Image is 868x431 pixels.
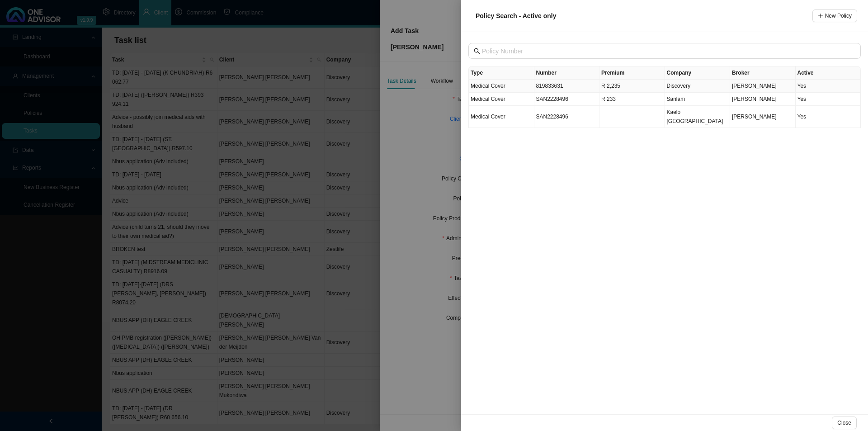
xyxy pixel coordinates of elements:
span: Kaelo [GEOGRAPHIC_DATA] [667,109,723,124]
span: New Policy [825,11,852,20]
th: Type [469,66,534,80]
span: Close [837,418,851,427]
input: Policy Number [482,46,849,56]
button: Close [832,417,857,429]
span: [PERSON_NAME] [732,96,777,102]
span: Medical Cover [471,83,505,89]
span: [PERSON_NAME] [732,83,777,89]
th: Broker [730,66,796,80]
td: R 2,235 [599,80,665,93]
span: search [474,48,480,54]
td: SAN2228496 [534,93,600,106]
td: SAN2228496 [534,106,600,128]
td: R 233 [599,93,665,106]
span: Sanlam [667,96,685,102]
th: Premium [599,66,665,80]
th: Company [665,66,731,80]
td: 819833631 [534,80,600,93]
span: Discovery [667,83,691,89]
span: Medical Cover [471,96,505,102]
button: New Policy [812,9,857,22]
td: Yes [796,93,861,106]
th: Number [534,66,600,80]
th: Active [796,66,861,80]
span: [PERSON_NAME] [732,114,777,120]
td: Yes [796,80,861,93]
td: Yes [796,106,861,128]
span: plus [818,13,823,19]
span: Medical Cover [471,114,505,120]
span: Policy Search - Active only [476,12,556,19]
